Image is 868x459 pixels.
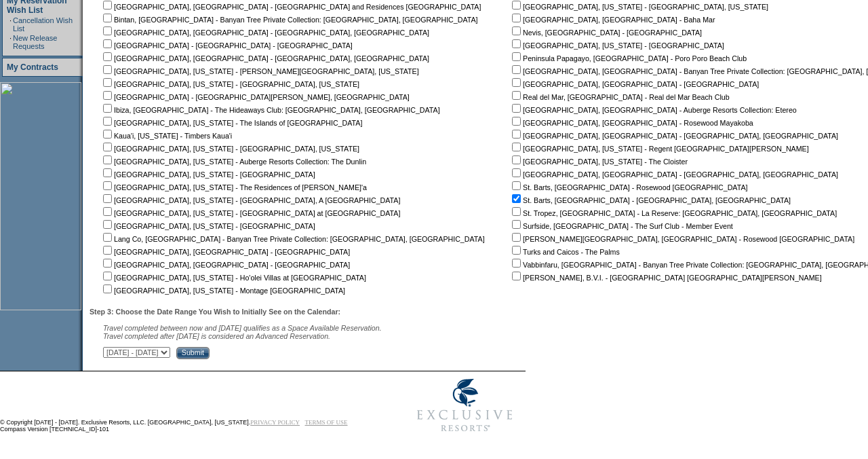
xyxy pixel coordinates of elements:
nobr: St. Barts, [GEOGRAPHIC_DATA] - [GEOGRAPHIC_DATA], [GEOGRAPHIC_DATA] [509,196,791,204]
nobr: [GEOGRAPHIC_DATA], [US_STATE] - The Cloister [509,158,688,166]
nobr: Travel completed after [DATE] is considered an Advanced Reservation. [103,332,330,340]
td: · [9,34,12,50]
a: New Release Requests [13,34,57,50]
nobr: [PERSON_NAME], B.V.I. - [GEOGRAPHIC_DATA] [GEOGRAPHIC_DATA][PERSON_NAME] [509,274,822,282]
nobr: [GEOGRAPHIC_DATA], [US_STATE] - [GEOGRAPHIC_DATA], [US_STATE] [100,145,359,153]
nobr: [GEOGRAPHIC_DATA], [US_STATE] - Auberge Resorts Collection: The Dunlin [100,158,366,166]
nobr: [GEOGRAPHIC_DATA], [US_STATE] - [GEOGRAPHIC_DATA] at [GEOGRAPHIC_DATA] [100,209,400,217]
nobr: Bintan, [GEOGRAPHIC_DATA] - Banyan Tree Private Collection: [GEOGRAPHIC_DATA], [GEOGRAPHIC_DATA] [100,16,478,24]
nobr: [GEOGRAPHIC_DATA], [US_STATE] - [GEOGRAPHIC_DATA] [509,41,724,50]
nobr: Nevis, [GEOGRAPHIC_DATA] - [GEOGRAPHIC_DATA] [509,29,702,37]
nobr: [GEOGRAPHIC_DATA], [US_STATE] - Montage [GEOGRAPHIC_DATA] [100,287,345,295]
a: My Contracts [7,62,58,72]
td: · [9,16,12,33]
nobr: [GEOGRAPHIC_DATA], [GEOGRAPHIC_DATA] - [GEOGRAPHIC_DATA] [100,261,350,269]
nobr: [GEOGRAPHIC_DATA], [GEOGRAPHIC_DATA] - [GEOGRAPHIC_DATA], [GEOGRAPHIC_DATA] [509,132,838,140]
nobr: [GEOGRAPHIC_DATA], [GEOGRAPHIC_DATA] - Baha Mar [509,16,715,24]
a: Cancellation Wish List [13,16,73,33]
nobr: [GEOGRAPHIC_DATA] - [GEOGRAPHIC_DATA][PERSON_NAME], [GEOGRAPHIC_DATA] [100,93,410,101]
nobr: Ibiza, [GEOGRAPHIC_DATA] - The Hideaways Club: [GEOGRAPHIC_DATA], [GEOGRAPHIC_DATA] [100,106,440,114]
nobr: [GEOGRAPHIC_DATA], [GEOGRAPHIC_DATA] - [GEOGRAPHIC_DATA], [GEOGRAPHIC_DATA] [100,54,429,62]
nobr: Turks and Caicos - The Palms [509,248,620,256]
span: Travel completed between now and [DATE] qualifies as a Space Available Reservation. [103,324,382,332]
nobr: [GEOGRAPHIC_DATA], [US_STATE] - [GEOGRAPHIC_DATA] [100,170,315,179]
nobr: [GEOGRAPHIC_DATA], [GEOGRAPHIC_DATA] - Auberge Resorts Collection: Etereo [509,106,797,114]
nobr: St. Tropez, [GEOGRAPHIC_DATA] - La Reserve: [GEOGRAPHIC_DATA], [GEOGRAPHIC_DATA] [509,209,837,217]
nobr: Kaua'i, [US_STATE] - Timbers Kaua'i [100,132,232,140]
nobr: Surfside, [GEOGRAPHIC_DATA] - The Surf Club - Member Event [509,222,733,230]
img: Exclusive Resorts [404,371,526,439]
b: Step 3: Choose the Date Range You Wish to Initially See on the Calendar: [90,308,340,316]
nobr: Lang Co, [GEOGRAPHIC_DATA] - Banyan Tree Private Collection: [GEOGRAPHIC_DATA], [GEOGRAPHIC_DATA] [100,235,485,243]
nobr: [GEOGRAPHIC_DATA], [GEOGRAPHIC_DATA] - [GEOGRAPHIC_DATA], [GEOGRAPHIC_DATA] [100,29,429,37]
nobr: [GEOGRAPHIC_DATA], [US_STATE] - The Residences of [PERSON_NAME]'a [100,183,367,191]
nobr: [GEOGRAPHIC_DATA], [GEOGRAPHIC_DATA] - [GEOGRAPHIC_DATA] [509,80,759,88]
nobr: Real del Mar, [GEOGRAPHIC_DATA] - Real del Mar Beach Club [509,93,730,101]
nobr: [GEOGRAPHIC_DATA], [US_STATE] - [GEOGRAPHIC_DATA], [US_STATE] [509,3,768,11]
nobr: [PERSON_NAME][GEOGRAPHIC_DATA], [GEOGRAPHIC_DATA] - Rosewood [GEOGRAPHIC_DATA] [509,235,854,243]
nobr: [GEOGRAPHIC_DATA], [US_STATE] - Ho'olei Villas at [GEOGRAPHIC_DATA] [100,274,366,282]
nobr: [GEOGRAPHIC_DATA], [US_STATE] - The Islands of [GEOGRAPHIC_DATA] [100,119,362,127]
nobr: [GEOGRAPHIC_DATA], [US_STATE] - [GEOGRAPHIC_DATA] [100,222,315,230]
nobr: [GEOGRAPHIC_DATA], [US_STATE] - Regent [GEOGRAPHIC_DATA][PERSON_NAME] [509,145,809,153]
input: Submit [176,347,210,359]
nobr: [GEOGRAPHIC_DATA], [GEOGRAPHIC_DATA] - [GEOGRAPHIC_DATA], [GEOGRAPHIC_DATA] [509,170,838,179]
nobr: [GEOGRAPHIC_DATA], [GEOGRAPHIC_DATA] - Rosewood Mayakoba [509,119,753,127]
nobr: [GEOGRAPHIC_DATA], [US_STATE] - [GEOGRAPHIC_DATA], [US_STATE] [100,80,359,88]
nobr: [GEOGRAPHIC_DATA] - [GEOGRAPHIC_DATA] - [GEOGRAPHIC_DATA] [100,41,353,50]
nobr: St. Barts, [GEOGRAPHIC_DATA] - Rosewood [GEOGRAPHIC_DATA] [509,183,747,191]
nobr: [GEOGRAPHIC_DATA], [GEOGRAPHIC_DATA] - [GEOGRAPHIC_DATA] [100,248,350,256]
a: TERMS OF USE [305,419,348,426]
nobr: Peninsula Papagayo, [GEOGRAPHIC_DATA] - Poro Poro Beach Club [509,54,747,62]
a: PRIVACY POLICY [250,419,300,426]
nobr: [GEOGRAPHIC_DATA], [GEOGRAPHIC_DATA] - [GEOGRAPHIC_DATA] and Residences [GEOGRAPHIC_DATA] [100,3,481,11]
nobr: [GEOGRAPHIC_DATA], [US_STATE] - [GEOGRAPHIC_DATA], A [GEOGRAPHIC_DATA] [100,196,400,204]
nobr: [GEOGRAPHIC_DATA], [US_STATE] - [PERSON_NAME][GEOGRAPHIC_DATA], [US_STATE] [100,67,419,75]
